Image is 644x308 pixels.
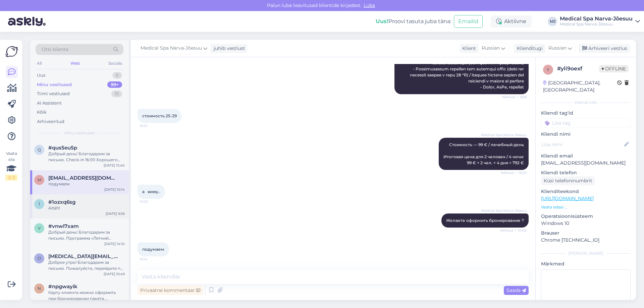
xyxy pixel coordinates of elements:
div: Карту клиента можно оформить при бронировании пакета. [PERSON_NAME] является физической, не привя... [48,290,125,302]
span: o [38,256,41,261]
div: 2 / 3 [5,175,17,181]
div: MJ [548,17,557,26]
div: Web [69,59,81,68]
a: [URL][DOMAIN_NAME] [541,195,594,201]
div: Tiimi vestlused [37,90,70,97]
div: [DATE] 14:10 [104,241,125,246]
div: All [36,59,43,68]
span: m [38,177,41,182]
span: Medical Spa Narva-Jõesuu [481,132,527,137]
span: стоимость 25-29 [142,113,177,118]
span: 10:01 [140,123,165,128]
div: Aktiivne [491,15,532,27]
span: а вижу.. [142,189,160,194]
div: Uus [37,72,45,79]
span: Nähtud ✓ 10:01 [501,170,527,175]
div: Klient [460,45,476,52]
button: Emailid [454,15,483,28]
div: Kõik [37,109,47,116]
span: Minu vestlused [64,130,95,136]
a: Medical Spa Narva-JõesuuMedical Spa Narva-Jõesuu [560,16,640,27]
div: Kliendi info [541,100,631,106]
div: [GEOGRAPHIC_DATA], [GEOGRAPHIC_DATA] [543,79,617,94]
div: Minu vestlused [37,81,72,88]
span: marika.65@mail.ru [48,175,118,181]
span: Желаете оформить бронирование ? [446,218,524,223]
input: Lisa tag [541,118,631,128]
span: 10:02 [140,199,165,204]
p: Vaata edasi ... [541,204,631,210]
div: [DATE] 10:14 [104,187,125,192]
div: Aitäh! [48,205,125,211]
input: Lisa nimi [541,141,623,148]
span: Otsi kliente [42,46,68,53]
div: Klienditugi [514,45,543,52]
p: Kliendi tag'id [541,110,631,117]
p: Kliendi nimi [541,131,631,138]
div: Medical Spa Narva-Jõesuu [560,16,633,21]
div: 15 [111,90,122,97]
span: подумаем [142,247,164,252]
p: Chrome [TECHNICAL_ID] [541,237,631,244]
div: [DATE] 9:56 [106,211,125,216]
span: Offline [599,65,629,72]
span: Russian [482,45,500,52]
div: [PERSON_NAME] [541,250,631,256]
div: Arhiveeri vestlus [578,44,630,53]
div: Proovi tasuta juba täna: [376,17,451,25]
span: #npgwayik [48,284,77,290]
p: Kliendi email [541,152,631,160]
span: #qus5eu5p [48,145,77,151]
div: Доброе утро! Благодарим за письмо. Пожалуйста, перейдите по ссылке: [URL][DOMAIN_NAME] Хорошего дня! [48,259,125,271]
p: Klienditeekond [541,188,631,195]
span: oseni@list.ru [48,253,118,259]
img: Askly Logo [5,45,18,58]
div: Добрый день! Благодарим за письмо. Программа «Летний подарок» действует до [DATE]. На период с [D... [48,229,125,241]
div: Medical Spa Narva-Jõesuu [560,21,633,27]
p: Operatsioonisüsteem [541,213,631,220]
div: [DATE] 10:49 [104,271,125,276]
span: #vnwl7xam [48,223,79,229]
div: Socials [107,59,123,68]
p: Märkmed [541,260,631,267]
span: Saada [506,287,526,293]
div: AI Assistent [37,100,62,107]
span: #1ozxq6sg [48,199,75,205]
span: n [38,286,41,291]
p: [EMAIL_ADDRESS][DOMAIN_NAME] [541,160,631,167]
div: juhib vestlust [211,45,245,52]
span: Стоимость — 99 € / лечебный день Итоговая цена для 2 человек / 4 ночи: 99 € × 2 чел. × 4 дня = 792 € [443,142,524,165]
b: Uus! [376,18,388,24]
div: Vaata siia [5,150,17,181]
span: Medical Spa Narva-Jõesuu [481,208,527,213]
span: Nähtud ✓ 9:58 [501,95,527,100]
span: v [38,226,41,231]
div: Privaatne kommentaar [138,286,203,295]
span: 1 [39,201,40,206]
span: q [38,147,41,152]
span: Russian [548,45,567,52]
div: Arhiveeritud [37,118,64,125]
div: [DATE] 15:40 [104,163,125,168]
span: y [547,67,549,72]
p: Kliendi telefon [541,169,631,176]
div: Добрый день! Благодарим за письмо. Check-in 16:00 Хорошего дня! [48,151,125,163]
div: 0 [112,72,122,79]
span: Medical Spa Narva-Jõesuu [141,45,202,52]
p: Brauser [541,230,631,237]
div: 99+ [107,81,122,88]
span: 10:14 [140,257,165,262]
span: Nähtud ✓ 10:02 [500,228,527,233]
p: Windows 10 [541,220,631,227]
div: подумаем [48,181,125,187]
div: Küsi telefoninumbrit [541,176,595,185]
div: # yli9oexf [557,65,599,73]
span: Luba [362,2,377,8]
